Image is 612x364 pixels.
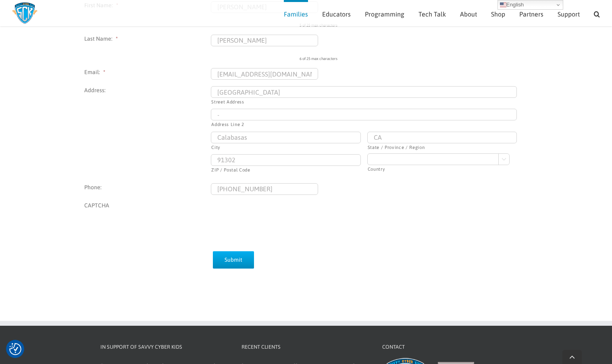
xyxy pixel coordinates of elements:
label: Street Address [211,98,517,105]
input: Submit [213,251,254,269]
h4: In Support of Savvy Cyber Kids [100,343,229,351]
span: Support [558,11,580,17]
label: CAPTCHA [84,201,211,210]
img: Revisit consent button [9,343,21,355]
span: Partners [519,11,543,17]
span: Educators [322,11,351,17]
span: Tech Talk [418,11,446,17]
div: 6 of 25 max characters [300,50,581,62]
iframe: reCAPTCHA [211,201,333,233]
label: Address: [84,86,211,95]
label: State / Province / Region [368,144,517,151]
label: Phone: [84,183,211,192]
label: ZIP / Postal Code [211,166,360,173]
span: Families [284,11,308,17]
img: Savvy Cyber Kids Logo [12,2,37,24]
label: City [211,144,360,151]
h4: Recent Clients [241,343,370,351]
h4: Contact [382,343,510,351]
span: Shop [491,11,505,17]
span: Programming [365,11,404,17]
label: Address Line 2 [211,121,517,128]
label: Last Name: [84,35,211,43]
button: Consent Preferences [9,343,21,355]
label: Email: [84,68,211,77]
span: About [460,11,477,17]
label: Country [368,165,517,172]
img: en [500,2,506,8]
